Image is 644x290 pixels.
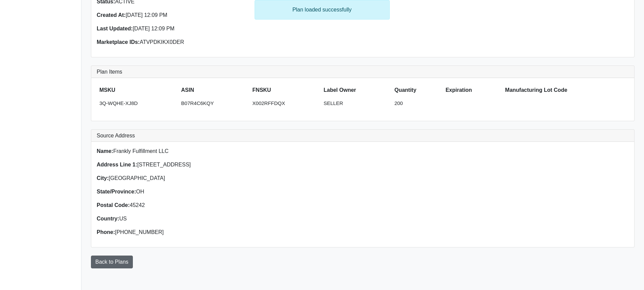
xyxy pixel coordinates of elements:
[178,83,250,97] th: ASIN
[392,97,443,110] td: 200
[97,69,629,75] h3: Plan Items
[502,83,629,97] th: Manufacturing Lot Code
[97,216,119,221] strong: Country:
[97,189,136,194] strong: State/Province:
[97,26,133,31] strong: Last Updated:
[97,202,130,208] strong: Postal Code:
[97,12,126,18] strong: Created At:
[250,97,321,110] td: X002RFFDQX
[178,97,250,110] td: B07R4C6KQY
[97,229,115,235] strong: Phone:
[392,83,443,97] th: Quantity
[97,39,140,45] strong: Marketplace IDs:
[97,215,359,223] p: US
[97,38,359,46] p: ATVPDKIKX0DER
[97,175,109,181] strong: City:
[97,132,629,139] h3: Source Address
[443,83,502,97] th: Expiration
[97,11,359,19] p: [DATE] 12:09 PM
[97,161,359,169] p: [STREET_ADDRESS]
[91,256,133,268] a: Back to Plans
[97,188,359,196] p: OH
[97,174,359,182] p: [GEOGRAPHIC_DATA]
[97,147,359,155] p: Frankly Fulfillment LLC
[321,83,391,97] th: Label Owner
[250,83,321,97] th: FNSKU
[97,162,137,167] strong: Address Line 1:
[97,148,113,154] strong: Name:
[321,97,391,110] td: SELLER
[97,228,359,236] p: [PHONE_NUMBER]
[97,83,178,97] th: MSKU
[97,201,359,209] p: 45242
[97,25,359,33] p: [DATE] 12:09 PM
[97,97,178,110] td: 3Q-WQHE-XJ8D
